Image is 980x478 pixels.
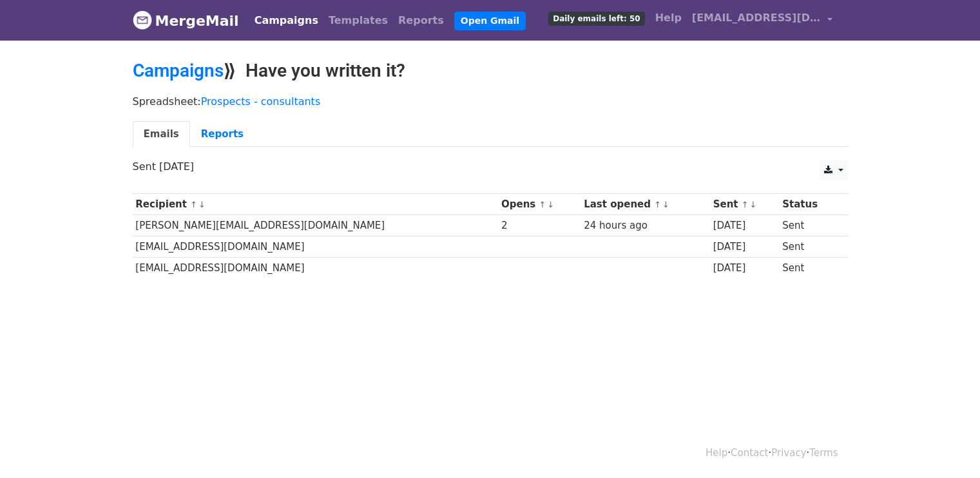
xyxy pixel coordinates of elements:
[539,200,546,209] a: ↑
[133,60,224,81] a: Campaigns
[133,95,848,108] p: Spreadsheet:
[742,200,749,209] a: ↑
[190,200,197,209] a: ↑
[498,194,581,215] th: Opens
[133,160,848,173] p: Sent [DATE]
[809,447,838,459] a: Terms
[190,121,255,148] a: Reports
[750,200,757,209] a: ↓
[713,240,776,254] div: [DATE]
[710,194,780,215] th: Sent
[201,95,321,108] a: Prospects - consultants
[650,5,687,31] a: Help
[543,5,649,31] a: Daily emails left: 50
[731,447,768,459] a: Contact
[547,200,554,209] a: ↓
[133,215,499,236] td: [PERSON_NAME][EMAIL_ADDRESS][DOMAIN_NAME]
[133,121,190,148] a: Emails
[501,218,578,233] div: 2
[713,261,776,276] div: [DATE]
[687,5,838,35] a: [EMAIL_ADDRESS][DOMAIN_NAME]
[779,194,838,215] th: Status
[133,258,499,279] td: [EMAIL_ADDRESS][DOMAIN_NAME]
[713,218,776,233] div: [DATE]
[692,10,821,26] span: [EMAIL_ADDRESS][DOMAIN_NAME]
[133,236,499,258] td: [EMAIL_ADDRESS][DOMAIN_NAME]
[581,194,710,215] th: Last opened
[133,10,152,30] img: MergeMail logo
[198,200,206,209] a: ↓
[779,236,838,258] td: Sent
[393,8,449,33] a: Reports
[779,215,838,236] td: Sent
[584,218,707,233] div: 24 hours ago
[323,8,393,33] a: Templates
[548,12,644,26] span: Daily emails left: 50
[654,200,661,209] a: ↑
[133,7,239,34] a: MergeMail
[662,200,669,209] a: ↓
[249,8,323,33] a: Campaigns
[133,194,499,215] th: Recipient
[454,12,526,30] a: Open Gmail
[133,60,848,82] h2: ⟫ Have you written it?
[779,258,838,279] td: Sent
[771,447,806,459] a: Privacy
[706,447,727,459] a: Help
